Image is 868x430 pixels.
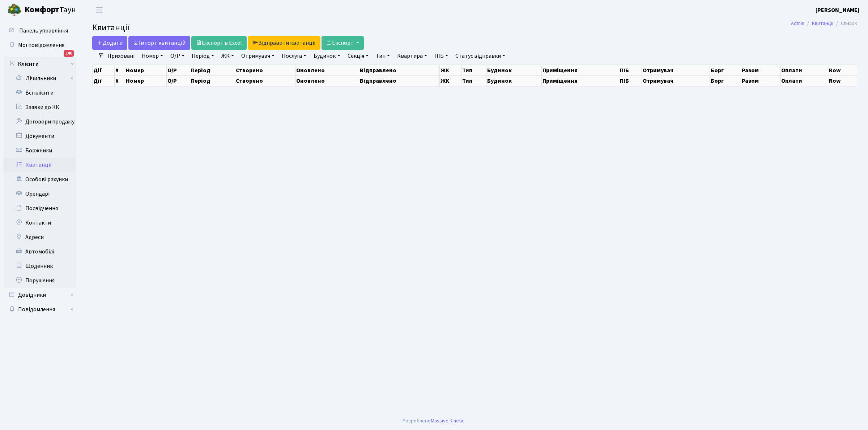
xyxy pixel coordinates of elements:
[4,273,76,288] a: Порушення
[19,27,68,35] span: Панель управління
[322,36,364,50] button: Експорт
[642,65,710,75] th: Отримувач
[93,65,115,75] th: Дії
[780,75,828,86] th: Оплати
[4,302,76,317] a: Повідомлення
[461,75,486,86] th: Тип
[125,65,167,75] th: Номер
[542,75,619,86] th: Приміщення
[710,65,741,75] th: Борг
[4,38,76,52] a: Мої повідомлення146
[828,65,857,75] th: Row
[295,65,359,75] th: Оновлено
[373,50,393,62] a: Тип
[4,288,76,302] a: Довідники
[741,65,780,75] th: Разом
[139,50,166,62] a: Номер
[4,23,76,38] a: Панель управління
[105,50,137,62] a: Приховані
[452,50,508,62] a: Статус відправки
[486,65,542,75] th: Будинок
[190,65,235,75] th: Період
[4,100,76,114] a: Заявки до КК
[833,19,857,27] li: Список
[189,50,217,62] a: Період
[619,75,642,86] th: ПІБ
[4,57,76,71] a: Клієнти
[25,4,59,16] b: Комфорт
[4,259,76,273] a: Щоденник
[64,50,74,57] div: 146
[439,75,461,86] th: ЖК
[4,129,76,143] a: Документи
[394,50,430,62] a: Квартира
[4,216,76,230] a: Контакти
[4,201,76,216] a: Посвідчення
[461,65,486,75] th: Тип
[4,244,76,259] a: Автомобілі
[167,75,190,86] th: О/Р
[642,75,710,86] th: Отримувач
[710,75,741,86] th: Борг
[248,36,320,50] a: Відправити квитанції
[125,75,167,86] th: Номер
[486,75,542,86] th: Будинок
[403,417,465,425] div: Розроблено .
[431,417,464,425] a: Massive Kinetic
[114,75,125,86] th: #
[191,36,247,50] a: Експорт в Excel
[238,50,277,62] a: Отримувач
[828,75,857,86] th: Row
[93,75,115,86] th: Дії
[780,16,868,31] nav: breadcrumb
[90,4,109,16] button: Переключити навігацію
[780,65,828,75] th: Оплати
[92,21,130,34] span: Квитанції
[431,50,451,62] a: ПІБ
[619,65,642,75] th: ПІБ
[167,50,187,62] a: О/Р
[218,50,237,62] a: ЖК
[235,65,295,75] th: Створено
[542,65,619,75] th: Приміщення
[359,75,439,86] th: Відправлено
[25,4,76,16] span: Таун
[4,143,76,158] a: Боржники
[4,86,76,100] a: Всі клієнти
[190,75,235,86] th: Період
[92,36,127,50] a: Додати
[359,65,439,75] th: Відправлено
[439,65,461,75] th: ЖК
[4,158,76,172] a: Квитанції
[18,41,64,49] span: Мої повідомлення
[128,36,190,50] a: Iмпорт квитанцій
[791,19,804,27] a: Admin
[167,65,190,75] th: О/Р
[279,50,309,62] a: Послуга
[812,19,833,27] a: Квитанції
[97,39,123,47] span: Додати
[4,187,76,201] a: Орендарі
[4,172,76,187] a: Особові рахунки
[741,75,780,86] th: Разом
[8,71,76,86] a: Лічильники
[311,50,343,62] a: Будинок
[235,75,295,86] th: Створено
[114,65,125,75] th: #
[4,114,76,129] a: Договори продажу
[7,3,22,17] img: logo.png
[345,50,371,62] a: Секція
[4,230,76,244] a: Адреси
[816,6,859,14] a: [PERSON_NAME]
[295,75,359,86] th: Оновлено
